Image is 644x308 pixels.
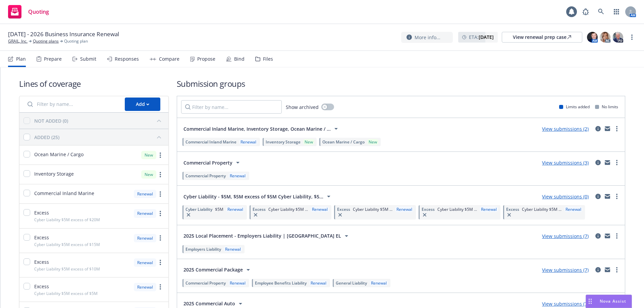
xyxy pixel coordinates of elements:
[136,98,149,111] div: Add
[303,139,314,145] div: New
[594,5,608,18] a: Search
[134,190,156,198] div: Renewal
[542,301,589,307] a: View submissions (7)
[502,32,582,43] a: View renewal prep case
[134,283,156,291] div: Renewal
[228,280,247,286] div: Renewal
[234,56,245,62] div: Bind
[255,280,307,286] span: Employee Benefits Liability
[125,98,160,111] button: Add
[34,266,100,272] span: Cyber Liability $5M excess of $10M
[542,267,589,273] a: View submissions (7)
[253,206,266,212] span: Excess
[506,206,519,212] span: Excess
[239,139,258,145] div: Renewal
[594,159,602,167] a: circleInformation
[309,280,328,286] div: Renewal
[34,117,68,124] div: NOT ADDED (0)
[34,151,84,158] span: Ocean Marine / Cargo
[34,258,49,265] span: Excess
[422,206,435,212] span: Excess
[33,38,59,44] a: Quoting plans
[156,151,164,159] a: more
[224,246,242,252] div: Renewal
[28,9,49,14] span: Quoting
[586,295,594,308] div: Drag to move
[336,280,367,286] span: General Liability
[34,291,98,296] span: Cyber Liability $5M excess of $5M
[64,38,88,44] span: Quoting plan
[559,104,590,110] div: Limits added
[610,5,623,18] a: Switch app
[183,193,323,200] span: Cyber Liability - $5M, $5M excess of $5M Cyber Liability, $5...
[5,2,52,21] a: Quoting
[542,193,589,200] a: View submissions (0)
[141,151,156,159] div: New
[156,258,164,266] a: more
[594,125,602,133] a: circleInformation
[480,206,498,212] div: Renewal
[34,190,94,197] span: Commercial Inland Marine
[183,232,341,239] span: 2025 Local Placement - Employers Liability | [GEOGRAPHIC_DATA] EL
[226,206,245,212] div: Renewal
[437,206,477,212] span: Cyber Liability $5M ...
[612,32,623,43] img: photo
[594,232,602,240] a: circleInformation
[183,159,232,166] span: Commercial Property
[613,232,621,240] a: more
[228,173,247,179] div: Renewal
[181,122,342,135] button: Commercial Inland Marine, Inventory Storage, Ocean Marine / ...
[197,56,215,62] div: Propose
[156,209,164,218] a: more
[603,125,611,133] a: mail
[337,206,350,212] span: Excess
[513,32,571,42] div: View renewal prep case
[34,170,74,177] span: Inventory Storage
[185,280,226,286] span: Commercial Property
[479,34,494,40] strong: [DATE]
[181,229,353,243] button: 2025 Local Placement - Employers Liability | [GEOGRAPHIC_DATA] EL
[215,206,223,212] span: $5M
[185,206,212,212] span: Cyber Liability
[34,217,100,223] span: Cyber Liability $5M excess of $20M
[594,192,602,200] a: circleInformation
[395,206,414,212] div: Renewal
[542,126,589,132] a: View submissions (2)
[185,173,226,179] span: Commercial Property
[156,190,164,198] a: more
[185,139,236,145] span: Commercial Inland Marine
[156,171,164,179] a: more
[594,266,602,274] a: circleInformation
[185,246,221,252] span: Employers Liability
[613,266,621,274] a: more
[156,234,164,242] a: more
[353,206,392,212] span: Cyber Liability $5M ...
[181,156,244,169] button: Commercial Property
[263,56,273,62] div: Files
[286,104,319,111] span: Show archived
[542,160,589,166] a: View submissions (3)
[8,38,28,44] a: GRAIL, Inc.
[19,78,169,89] h1: Lines of coverage
[613,159,621,167] a: more
[600,32,610,43] img: photo
[595,104,618,110] div: No limits
[141,170,156,179] div: New
[628,33,636,41] a: more
[34,115,164,126] button: NOT ADDED (0)
[134,234,156,242] div: Renewal
[159,56,179,62] div: Compare
[266,139,301,145] span: Inventory Storage
[600,298,626,304] span: Nova Assist
[603,266,611,274] a: mail
[134,209,156,218] div: Renewal
[370,280,388,286] div: Renewal
[586,295,632,308] button: Nova Assist
[268,206,308,212] span: Cyber Liability $5M ...
[34,283,49,290] span: Excess
[115,56,139,62] div: Responses
[587,32,598,43] img: photo
[34,234,49,241] span: Excess
[603,192,611,200] a: mail
[415,34,440,41] span: More info...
